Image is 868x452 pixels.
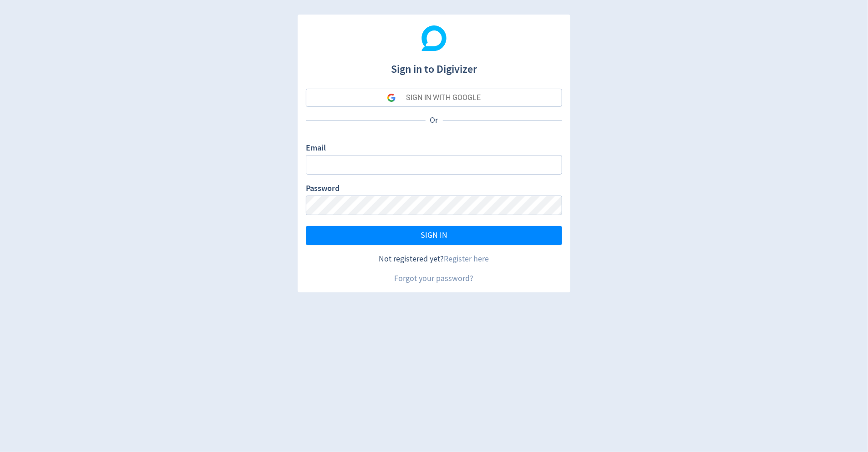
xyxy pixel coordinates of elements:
[421,231,447,240] span: SIGN IN
[395,273,474,284] a: Forgot your password?
[306,54,562,77] h1: Sign in to Digivizer
[426,115,443,126] p: Or
[406,89,481,107] div: SIGN IN WITH GOOGLE
[306,89,562,107] button: SIGN IN WITH GOOGLE
[306,253,562,265] div: Not registered yet?
[444,254,489,264] a: Register here
[421,25,447,51] img: Digivizer Logo
[306,226,562,245] button: SIGN IN
[306,183,340,196] label: Password
[306,142,326,155] label: Email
